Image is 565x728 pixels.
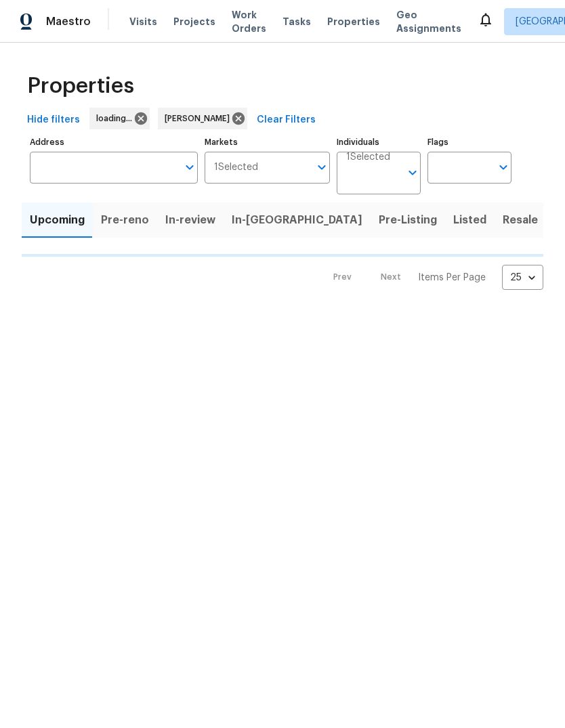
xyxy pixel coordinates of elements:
div: [PERSON_NAME] [158,108,247,129]
label: Individuals [337,138,421,146]
p: Items Per Page [418,271,486,284]
label: Markets [205,138,331,146]
button: Hide filters [22,108,85,133]
div: loading... [89,108,150,129]
span: Pre-reno [101,211,149,230]
div: 25 [502,260,543,295]
label: Flags [427,138,511,146]
span: Hide filters [27,112,80,129]
span: Tasks [282,17,311,26]
span: Properties [27,79,134,93]
span: Geo Assignments [396,8,461,35]
span: In-review [165,211,215,230]
span: Resale [503,211,538,230]
button: Open [180,158,199,177]
span: Maestro [46,15,91,28]
nav: Pagination Navigation [320,265,543,290]
span: Pre-Listing [379,211,437,230]
label: Address [30,138,198,146]
span: Upcoming [30,211,85,230]
span: Visits [129,15,157,28]
span: [PERSON_NAME] [165,112,235,125]
button: Open [403,163,422,182]
span: In-[GEOGRAPHIC_DATA] [232,211,362,230]
span: Listed [453,211,486,230]
span: Projects [173,15,215,28]
span: Work Orders [232,8,266,35]
span: Clear Filters [257,112,316,129]
button: Open [312,158,331,177]
span: 1 Selected [214,162,258,173]
button: Clear Filters [251,108,321,133]
span: Properties [327,15,380,28]
span: 1 Selected [346,152,390,163]
button: Open [494,158,513,177]
span: loading... [96,112,138,125]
